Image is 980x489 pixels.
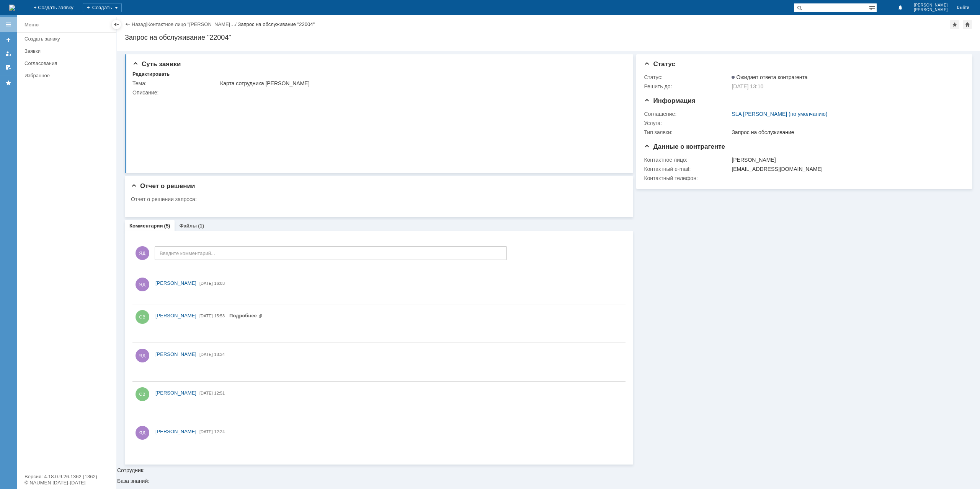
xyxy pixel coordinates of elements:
[155,351,196,358] a: [PERSON_NAME]
[2,61,15,73] a: Мои согласования
[132,71,170,77] div: Редактировать
[914,8,948,12] span: [PERSON_NAME]
[199,429,213,434] span: [DATE]
[146,21,147,27] div: |
[644,175,730,181] div: Контактный телефон:
[125,34,972,41] div: Запрос на обслуживание "22004"
[155,313,196,318] span: [PERSON_NAME]
[732,129,960,135] div: Запрос на обслуживание
[732,83,763,89] span: [DATE] 13:10
[199,391,213,395] span: [DATE]
[21,57,115,69] a: Согласования
[24,36,112,42] div: Создать заявку
[914,3,948,8] span: [PERSON_NAME]
[229,313,263,318] a: Прикреплены файлы: 1.pkpass
[155,312,196,320] a: [PERSON_NAME]
[155,428,196,435] a: [PERSON_NAME]
[24,474,109,479] div: Версия: 4.18.0.9.26.1362 (1362)
[238,21,315,27] div: Запрос на обслуживание "22004"
[131,196,622,202] div: Отчет о решении запроса:
[131,182,195,190] span: Отчет о решении
[132,21,146,27] a: Назад
[21,45,115,57] a: Заявки
[155,390,196,396] span: [PERSON_NAME]
[214,429,225,434] span: 12:24
[179,223,197,229] a: Файлы
[869,3,877,11] span: Расширенный поиск
[199,352,213,357] span: [DATE]
[214,281,225,286] span: 16:03
[24,60,112,66] div: Согласования
[199,281,213,286] span: [DATE]
[644,83,730,89] div: Решить до:
[2,34,15,46] a: Создать заявку
[132,60,181,68] span: Суть заявки
[129,223,163,229] a: Комментарии
[644,143,725,150] span: Данные о контрагенте
[644,74,730,80] div: Статус:
[147,21,235,27] a: Контактное лицо "[PERSON_NAME]…
[644,60,675,68] span: Статус
[24,48,112,54] div: Заявки
[214,314,225,318] span: 15:53
[214,391,225,395] span: 12:51
[9,5,15,11] a: Перейти на домашнюю страницу
[132,80,219,86] div: Тема:
[214,352,225,357] span: 13:34
[950,20,959,29] div: Добавить в избранное
[732,74,807,80] span: Ожидает ответа контрагента
[24,73,103,78] div: Избранное
[220,80,621,86] div: Карта сотрудника [PERSON_NAME]
[199,314,213,318] span: [DATE]
[117,478,980,484] div: База знаний:
[9,5,15,11] img: logo
[24,480,109,485] div: © NAUMEN [DATE]-[DATE]
[2,47,15,60] a: Мои заявки
[24,20,39,29] div: Меню
[732,157,960,163] div: [PERSON_NAME]
[644,157,730,163] div: Контактное лицо:
[83,3,122,12] div: Создать
[21,33,115,45] a: Создать заявку
[136,246,149,260] span: ЯД
[644,97,695,104] span: Информация
[198,223,204,229] div: (1)
[155,280,196,286] span: [PERSON_NAME]
[112,20,121,29] div: Скрыть меню
[147,21,238,27] div: /
[644,120,730,126] div: Услуга:
[155,389,196,397] a: [PERSON_NAME]
[732,111,827,117] a: SLA [PERSON_NAME] (по умолчанию)
[155,279,196,287] a: [PERSON_NAME]
[732,166,960,172] div: [EMAIL_ADDRESS][DOMAIN_NAME]
[155,351,196,357] span: [PERSON_NAME]
[644,111,730,117] div: Соглашение:
[644,129,730,135] div: Тип заявки:
[644,166,730,172] div: Контактный e-mail:
[117,51,980,473] div: Сотрудник:
[155,429,196,434] span: [PERSON_NAME]
[963,20,972,29] div: Сделать домашней страницей
[132,89,622,96] div: Описание:
[164,223,170,229] div: (5)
